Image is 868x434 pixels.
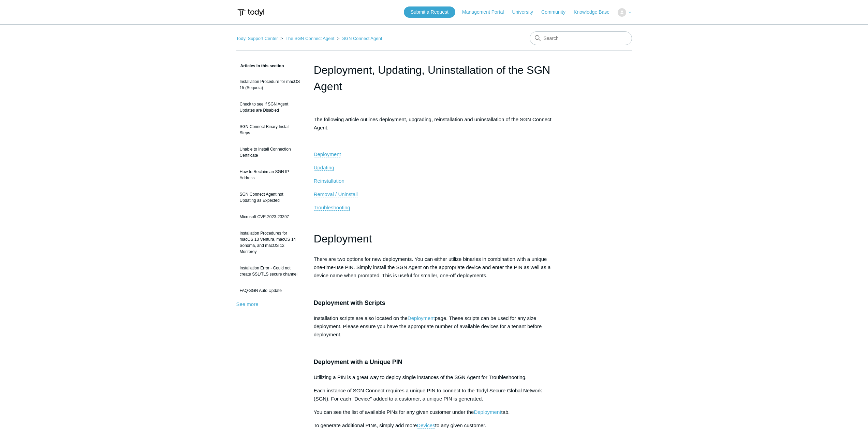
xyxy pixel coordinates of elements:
a: Installation Procedure for macOS 15 (Sequoia) [236,75,304,94]
a: Deployment [474,409,501,415]
li: SGN Connect Agent [336,36,382,41]
span: Deployment [314,233,372,245]
span: Articles in this section [236,64,284,68]
span: To generate additional PINs, simply add more [314,422,417,428]
span: Each instance of SGN Connect requires a unique PIN to connect to the Todyl Secure Global Network ... [314,388,542,402]
a: The SGN Connect Agent [285,36,334,41]
a: SGN Connect Agent not Updating as Expected [236,188,304,207]
a: Community [541,9,572,16]
a: Submit a Request [404,6,455,18]
a: Management Portal [462,9,511,16]
a: Troubleshooting [314,205,350,211]
a: FAQ-SGN Auto Update [236,284,304,297]
span: The following article outlines deployment, upgrading, reinstallation and uninstallation of the SG... [314,116,551,130]
img: Todyl Support Center Help Center home page [236,6,265,19]
span: page. These scripts can be used for any size deployment. Please ensure you have the appropriate n... [314,315,542,337]
h1: Deployment, Updating, Uninstallation of the SGN Agent [314,62,555,95]
a: Updating [314,165,334,171]
span: Utilizing a PIN is a great way to deploy single instances of the SGN Agent for Troubleshooting. [314,374,527,380]
a: See more [236,301,259,307]
span: Installation scripts are also located on the [314,315,408,321]
input: Search [530,31,632,45]
a: Reinstallation [314,178,344,184]
a: Installation Procedures for macOS 13 Ventura, macOS 14 Sonoma, and macOS 12 Monterey [236,227,304,258]
a: Removal / Uninstall [314,191,358,197]
span: tab. [501,409,510,415]
span: Deployment with Scripts [314,299,385,306]
a: Knowledge Base [574,9,616,16]
li: The SGN Connect Agent [279,36,336,41]
a: Installation Error - Could not create SSL/TLS secure channel [236,262,304,281]
a: Deployment [408,315,435,321]
a: Microsoft CVE-2023-23397 [236,210,304,223]
span: to any given customer. [435,422,486,428]
a: How to Reclaim an SGN IP Address [236,165,304,184]
a: University [512,9,540,16]
span: Troubleshooting [314,205,350,210]
a: SGN Connect Binary Install Steps [236,120,304,139]
a: SGN Connect Agent [342,36,382,41]
span: You can see the list of available PINs for any given customer under the [314,409,474,415]
a: Todyl Support Center [236,36,278,41]
a: Check to see if SGN Agent Updates are Disabled [236,98,304,117]
a: Unable to Install Connection Certificate [236,143,304,162]
span: Updating [314,165,334,170]
a: Devices [417,422,435,429]
a: Deployment [314,151,341,157]
li: Todyl Support Center [236,36,279,41]
span: There are two options for new deployments. You can either utilize binaries in combination with a ... [314,256,551,278]
span: Deployment with a Unique PIN [314,359,402,365]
